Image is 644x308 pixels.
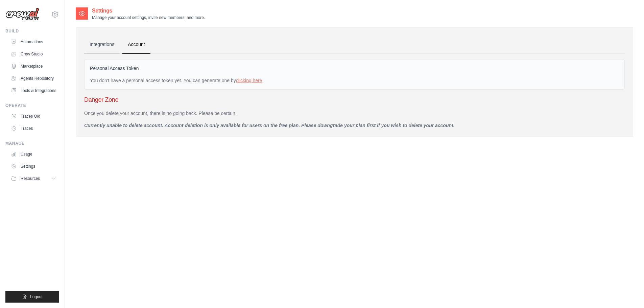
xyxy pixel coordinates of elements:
[8,61,59,72] a: Marketplace
[84,122,625,129] p: Currently unable to delete account. Account deletion is only available for users on the free plan...
[236,78,262,83] a: clicking here
[8,161,59,172] a: Settings
[90,65,139,72] label: Personal Access Token
[84,95,625,104] h3: Danger Zone
[122,35,150,54] a: Account
[8,49,59,60] a: Crew Studio
[84,35,120,54] a: Integrations
[5,28,59,34] div: Build
[8,37,59,47] a: Automations
[8,85,59,96] a: Tools & Integrations
[8,173,59,184] button: Resources
[92,7,205,15] h2: Settings
[30,294,43,300] span: Logout
[8,149,59,160] a: Usage
[21,176,40,181] span: Resources
[5,103,59,108] div: Operate
[8,111,59,122] a: Traces Old
[8,123,59,134] a: Traces
[92,15,205,20] p: Manage your account settings, invite new members, and more.
[84,110,625,117] p: Once you delete your account, there is no going back. Please be certain.
[8,73,59,84] a: Agents Repository
[90,77,619,84] div: You don't have a personal access token yet. You can generate one by .
[5,141,59,146] div: Manage
[5,8,39,21] img: Logo
[5,291,59,303] button: Logout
